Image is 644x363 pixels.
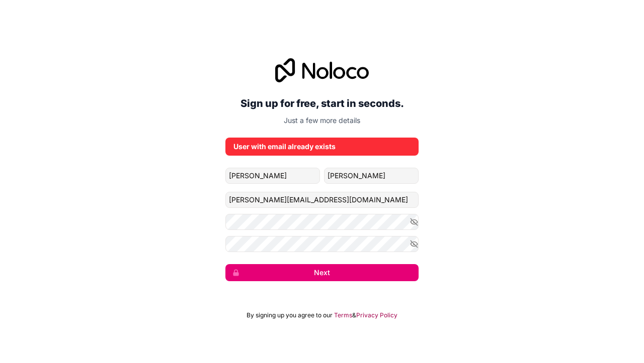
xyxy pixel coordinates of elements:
span: By signing up you agree to our [247,311,333,319]
p: Just a few more details [225,115,419,126]
input: Password [225,214,419,230]
button: Next [225,264,419,281]
a: Privacy Policy [356,311,397,319]
h2: Sign up for free, start in seconds. [225,94,419,112]
input: Confirm password [225,236,419,252]
input: given-name [225,168,320,184]
a: Terms [334,311,352,319]
div: User with email already exists [233,142,411,152]
span: & [352,311,356,319]
input: Email address [225,192,419,208]
input: family-name [324,168,419,184]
